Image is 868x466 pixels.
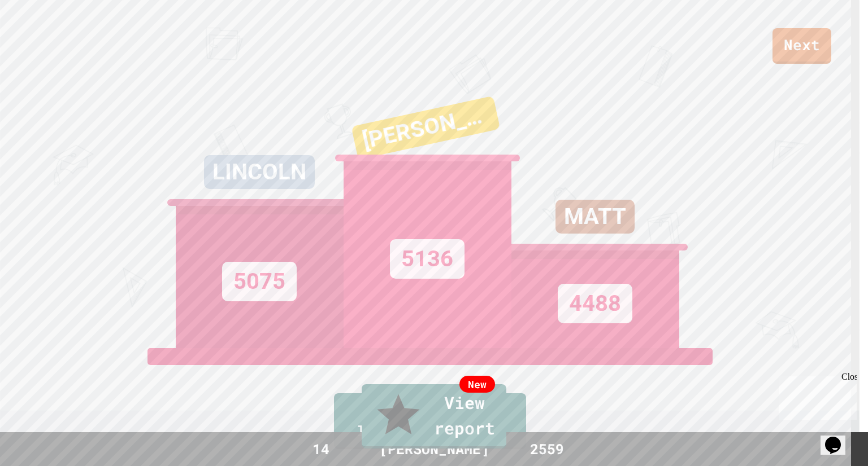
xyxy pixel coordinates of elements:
[555,200,635,234] div: MATT
[204,155,315,189] div: LINCOLN
[558,284,632,323] div: 4488
[459,376,495,393] div: New
[772,28,831,64] a: Next
[774,372,857,420] iframe: chat widget
[390,239,465,279] div: 5136
[5,5,78,72] div: Chat with us now!Close
[821,421,857,455] iframe: chat widget
[222,262,297,301] div: 5075
[351,96,500,160] div: [PERSON_NAME]
[362,384,506,449] a: View report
